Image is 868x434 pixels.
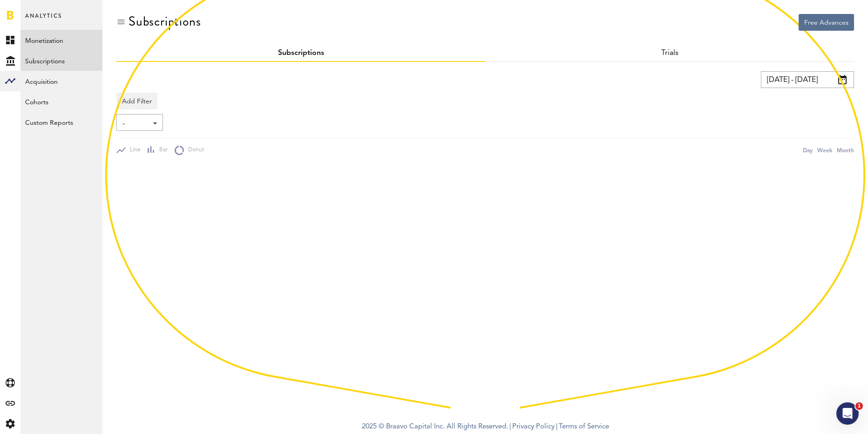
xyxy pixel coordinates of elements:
[122,116,148,132] span: -
[129,14,201,29] div: Subscriptions
[25,10,62,30] span: Analytics
[278,49,324,57] a: Subscriptions
[836,402,859,425] iframe: Intercom live chat
[559,423,609,430] a: Terms of Service
[155,146,168,154] span: Bar
[20,91,102,112] a: Cohorts
[20,71,102,91] a: Acquisition
[116,93,157,109] button: Add Filter
[19,7,52,15] span: Support
[837,145,854,155] div: Month
[362,420,508,434] span: 2025 © Braavo Capital Inc. All Rights Reserved.
[661,49,678,57] a: Trials
[184,146,204,154] span: Donut
[817,145,832,155] div: Week
[20,50,102,71] a: Subscriptions
[803,145,813,155] div: Day
[512,423,555,430] a: Privacy Policy
[20,112,102,132] a: Custom Reports
[126,146,141,154] span: Line
[799,14,854,31] button: Free Advances
[855,402,863,410] span: 1
[20,30,102,50] a: Monetization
